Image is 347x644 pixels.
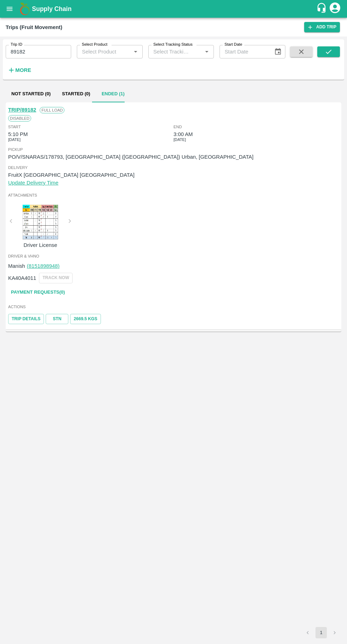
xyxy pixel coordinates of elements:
[82,42,107,47] label: Select Product
[6,23,62,32] div: Trips (Fruit Movement)
[8,304,339,310] span: Actions
[8,263,25,269] span: Manish
[8,153,339,161] p: PO/V/SNARAS/178793, [GEOGRAPHIC_DATA] ([GEOGRAPHIC_DATA]) Urban, [GEOGRAPHIC_DATA]
[8,124,21,130] span: Start
[8,130,28,138] div: 5:10 PM
[8,107,36,113] a: TRIP/89182
[8,192,339,198] span: Attachments
[6,64,33,76] button: More
[173,136,186,143] span: [DATE]
[304,22,340,32] a: Add Trip
[224,42,242,47] label: Start Date
[70,314,101,324] button: 2669.5 Kgs
[15,67,31,73] strong: More
[27,263,59,269] a: (8151898948)
[6,45,71,58] input: Enter Trip ID
[56,85,96,102] button: Started (0)
[8,314,44,324] a: Trip Details
[220,45,268,58] input: Start Date
[301,627,341,638] nav: pagination navigation
[32,4,316,14] a: Supply Chain
[40,107,64,113] span: Full Load
[173,124,182,130] span: End
[8,253,339,259] span: Driver & VHNo
[8,146,339,153] span: Pickup
[173,130,193,138] div: 3:00 AM
[14,241,67,249] p: Driver License
[316,2,329,15] div: customer-support
[8,171,339,179] p: FruitX [GEOGRAPHIC_DATA] [GEOGRAPHIC_DATA]
[46,314,68,324] a: STN
[202,47,211,56] button: Open
[8,180,58,186] a: Update Delivery Time
[11,42,22,47] label: Trip ID
[6,85,56,102] button: Not Started (0)
[96,85,130,102] button: Ended (1)
[8,286,68,299] a: Payment Requests(0)
[8,274,36,282] p: KA40A4011
[153,42,193,47] label: Select Tracking Status
[329,1,341,16] div: account of current user
[32,5,72,12] b: Supply Chain
[131,47,140,56] button: Open
[8,115,31,122] span: Disabled
[271,45,285,58] button: Choose date
[18,2,32,16] img: logo
[150,47,191,56] input: Select Tracking Status
[8,136,21,143] span: [DATE]
[315,627,327,638] button: page 1
[79,47,129,56] input: Select Product
[8,164,339,171] span: Delivery
[1,1,18,17] button: open drawer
